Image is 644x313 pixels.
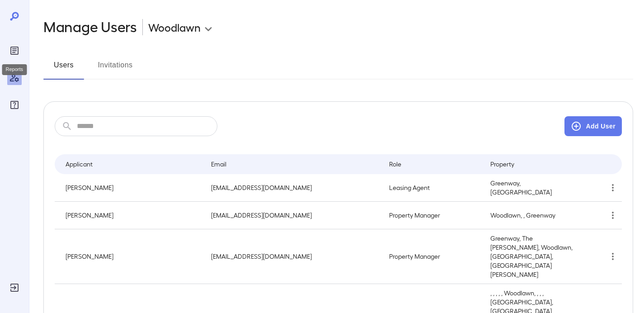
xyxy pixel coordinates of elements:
[43,58,84,80] button: Users
[483,154,583,174] th: Property
[389,211,476,220] p: Property Manager
[211,183,375,192] p: [EMAIL_ADDRESS][DOMAIN_NAME]
[204,154,382,174] th: Email
[490,179,575,197] p: Greenway, [GEOGRAPHIC_DATA]
[66,211,197,220] p: [PERSON_NAME]
[490,211,575,220] p: Woodlawn, , Greenway
[211,252,375,261] p: [EMAIL_ADDRESS][DOMAIN_NAME]
[490,234,575,279] p: Greenway, The [PERSON_NAME], Woodlawn, [GEOGRAPHIC_DATA], [GEOGRAPHIC_DATA][PERSON_NAME]
[382,154,483,174] th: Role
[389,252,476,261] p: Property Manager
[148,20,201,34] p: Woodlawn
[43,18,137,36] h2: Manage Users
[55,154,204,174] th: Applicant
[2,64,27,75] div: Reports
[66,183,197,192] p: [PERSON_NAME]
[564,116,622,136] button: Add User
[7,71,22,85] div: Manage Users
[389,183,476,192] p: Leasing Agent
[66,252,197,261] p: [PERSON_NAME]
[7,280,22,295] div: Log Out
[7,98,22,112] div: FAQ
[7,43,22,58] div: Reports
[211,211,375,220] p: [EMAIL_ADDRESS][DOMAIN_NAME]
[95,58,136,80] button: Invitations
